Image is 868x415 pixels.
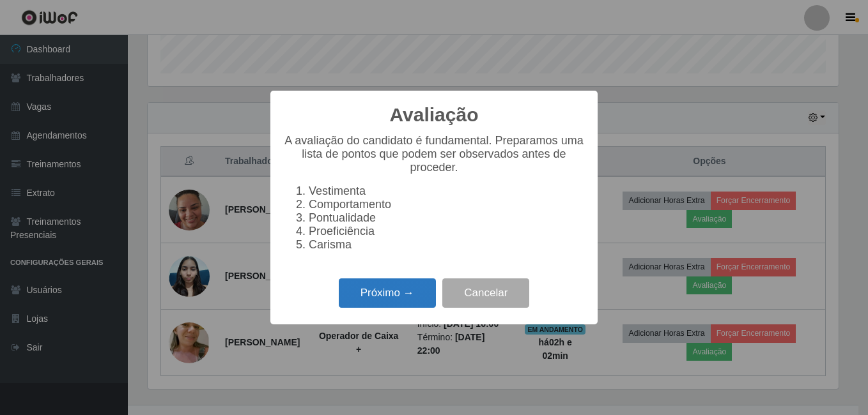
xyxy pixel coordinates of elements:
[309,185,585,198] li: Vestimenta
[309,238,585,252] li: Carisma
[390,103,479,126] h2: Avaliação
[309,198,585,211] li: Comportamento
[339,278,436,308] button: Próximo →
[283,134,585,174] p: A avaliação do candidato é fundamental. Preparamos uma lista de pontos que podem ser observados a...
[442,278,529,308] button: Cancelar
[309,211,585,225] li: Pontualidade
[309,225,585,238] li: Proeficiência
